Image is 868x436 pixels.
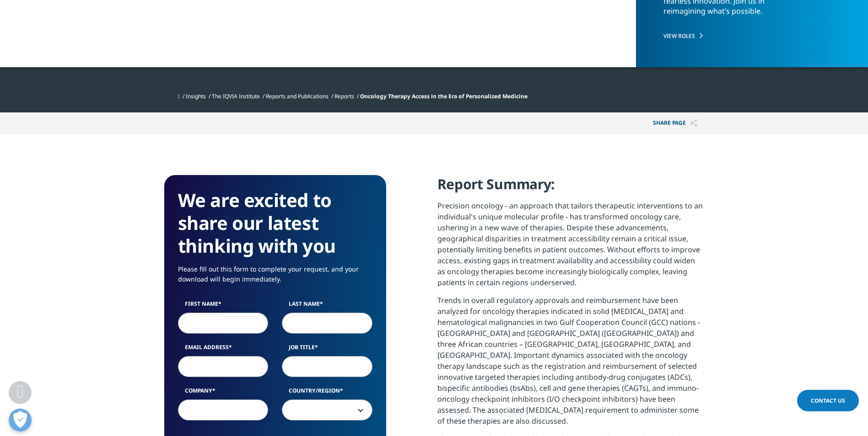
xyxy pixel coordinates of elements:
[437,200,704,295] p: Precision oncology - an approach that tailors therapeutic interventions to an individual's unique...
[178,300,269,313] label: First Name
[282,387,372,399] label: Country/Region
[178,189,372,257] h3: We are excited to share our latest thinking with you
[360,92,528,100] span: Oncology Therapy Access in the Era of Personalized Medicine
[266,92,329,100] a: Reports and Publications
[811,397,845,404] span: Contact Us
[178,387,269,399] label: Company
[663,32,834,40] a: VIEW ROLES
[9,409,32,431] button: Open Preferences
[437,175,704,200] h4: Report Summary:
[690,119,697,127] img: Share PAGE
[334,92,354,100] a: Reports
[646,112,704,134] button: Share PAGEShare PAGE
[797,390,859,411] a: Contact Us
[178,264,372,291] p: Please fill out this form to complete your request, and your download will begin immediately.
[646,112,704,134] p: Share PAGE
[178,343,269,356] label: Email Address
[212,92,260,100] a: The IQVIA Institute
[186,92,206,100] a: Insights
[437,295,704,433] p: Trends in overall regulatory approvals and reimbursement have been analyzed for oncology therapie...
[282,300,372,313] label: Last Name
[282,343,372,356] label: Job Title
